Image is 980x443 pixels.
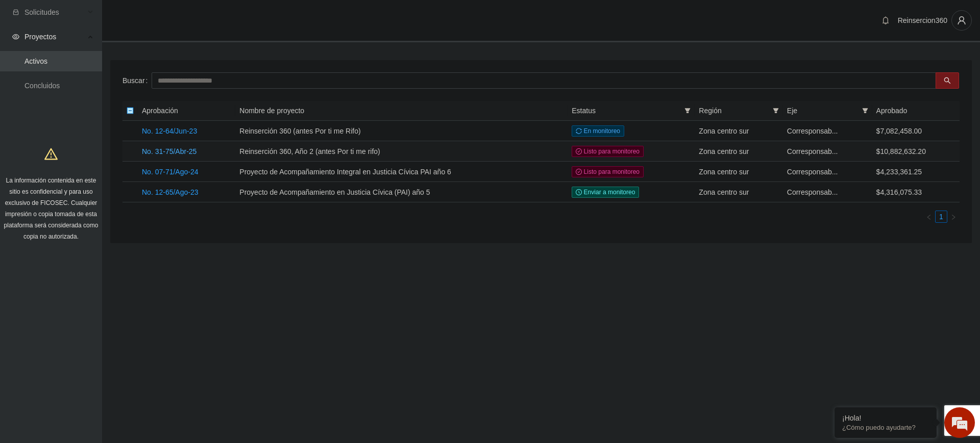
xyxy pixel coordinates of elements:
span: Enviar a monitoreo [572,187,639,198]
a: No. 12-64/Jun-23 [142,127,197,135]
td: $10,882,632.20 [872,141,960,162]
span: filter [862,108,868,114]
span: sync [576,128,582,134]
span: filter [860,103,870,118]
th: Nombre de proyecto [235,101,568,121]
span: Listo para monitoreo [572,146,644,157]
td: Zona centro sur [695,182,782,202]
span: check-circle [576,169,582,175]
span: search [944,77,951,85]
span: check-circle [576,148,582,154]
li: 1 [935,211,947,223]
span: Reinsercion360 [898,16,947,24]
span: eye [12,33,19,40]
span: Solicitudes [24,2,85,22]
span: Corresponsab... [787,188,838,196]
span: En monitoreo [572,125,624,137]
td: Reinserción 360 (antes Por ti me Rifo) [235,121,568,141]
td: Proyecto de Acompañamiento en Justicia Cívica (PAI) año 5 [235,182,568,202]
span: minus-square [127,107,134,114]
div: ¡Hola! [842,414,929,422]
span: filter [684,108,691,114]
span: filter [771,103,781,118]
button: search [936,72,959,89]
td: Zona centro sur [695,121,782,141]
td: Reinserción 360, Año 2 (antes Por ti me rifo) [235,141,568,162]
button: user [951,10,972,31]
span: La información contenida en este sitio es confidencial y para uso exclusivo de FICOSEC. Cualquier... [4,177,99,240]
td: $4,233,361.25 [872,162,960,182]
a: No. 07-71/Ago-24 [142,168,199,176]
span: bell [878,16,893,24]
span: clock-circle [576,189,582,195]
li: Next Page [947,211,960,223]
button: bell [877,12,894,29]
a: 1 [936,211,947,222]
a: No. 12-65/Ago-23 [142,188,199,196]
button: right [947,211,960,223]
span: left [926,214,932,220]
td: Proyecto de Acompañamiento Integral en Justicia Cívica PAI año 6 [235,162,568,182]
button: left [923,211,935,223]
li: Previous Page [923,211,935,223]
span: Listo para monitoreo [572,166,644,177]
span: Corresponsab... [787,127,838,135]
span: Corresponsab... [787,147,838,155]
span: filter [773,108,779,114]
a: No. 31-75/Abr-25 [142,147,197,155]
a: Activos [24,57,47,65]
span: filter [682,103,693,118]
span: warning [44,147,58,161]
td: Zona centro sur [695,141,782,162]
span: Estatus [572,105,680,116]
td: $4,316,075.33 [872,182,960,202]
th: Aprobación [138,101,235,121]
span: user [952,16,971,25]
span: Proyectos [24,27,85,47]
td: $7,082,458.00 [872,121,960,141]
p: ¿Cómo puedo ayudarte? [842,424,929,431]
span: inbox [12,9,19,16]
th: Aprobado [872,101,960,121]
td: Zona centro sur [695,162,782,182]
span: Región [699,105,768,116]
label: Buscar [122,72,152,89]
a: Concluidos [24,82,60,90]
span: Eje [787,105,858,116]
span: right [950,214,957,220]
span: Corresponsab... [787,168,838,176]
